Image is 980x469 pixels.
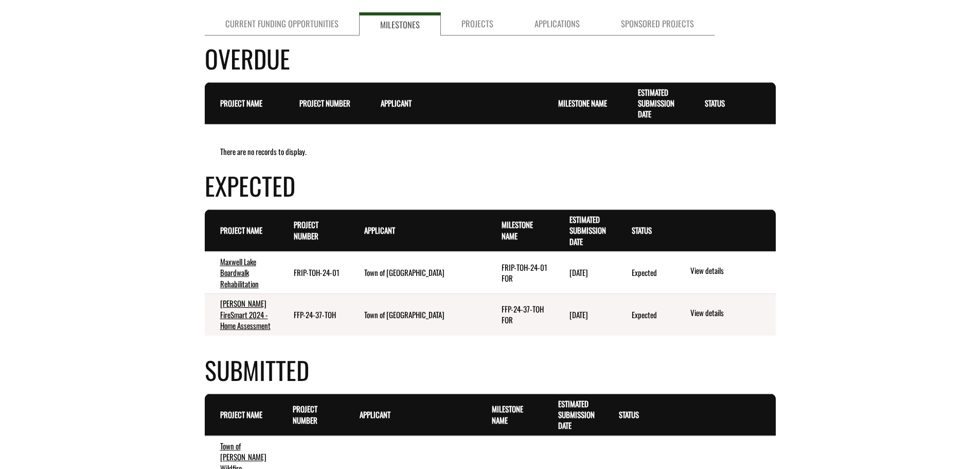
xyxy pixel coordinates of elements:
td: 12/30/2025 [554,252,616,294]
a: Applicant [360,409,390,420]
td: action menu [673,252,775,294]
a: Applicant [364,224,395,236]
a: Estimated Submission Date [638,86,674,120]
td: Expected [616,294,674,336]
th: Actions [673,210,775,252]
a: Maxwell Lake Boardwalk Rehabilitation [220,256,259,289]
a: Project Number [299,97,350,109]
td: FRIP-TOH-24-01 [278,252,348,294]
a: Project Number [293,403,317,425]
a: Milestone Name [558,97,607,109]
a: Projects [441,12,514,36]
div: There are no records to display. [205,146,776,157]
a: Project Name [220,224,262,236]
a: Milestone Name [492,403,523,425]
time: [DATE] [569,267,588,278]
a: Milestone Name [502,219,533,241]
h4: Overdue [205,40,776,77]
a: Status [632,224,652,236]
td: Town of Hinton [349,252,486,294]
a: Status [619,409,639,420]
a: Applications [514,12,600,36]
a: Sponsored Projects [600,12,715,36]
a: Project Name [220,409,262,420]
td: Hinton FireSmart 2024 - Home Assessment [205,294,279,336]
td: action menu [673,294,775,336]
td: Town of Hinton [349,294,486,336]
a: View details [690,307,771,320]
a: Applicant [381,97,412,109]
td: FFP-24-37-TOH FOR [486,294,554,336]
a: View details [690,265,771,277]
th: Actions [756,82,775,125]
a: Project Name [220,97,262,109]
a: Current Funding Opportunities [205,12,359,36]
h4: Expected [205,167,776,204]
h4: Submitted [205,352,776,388]
a: Estimated Submission Date [558,398,595,431]
time: [DATE] [569,309,588,320]
td: 10/30/2025 [554,294,616,336]
td: Maxwell Lake Boardwalk Rehabilitation [205,252,279,294]
a: Estimated Submission Date [569,214,606,247]
th: Actions [673,394,775,436]
td: FFP-24-37-TOH [278,294,348,336]
a: Milestones [359,12,441,36]
td: FRIP-TOH-24-01 FOR [486,252,554,294]
a: Project Number [294,219,318,241]
td: Expected [616,252,674,294]
a: [PERSON_NAME] FireSmart 2024 - Home Assessment [220,298,271,331]
a: Status [705,97,725,109]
